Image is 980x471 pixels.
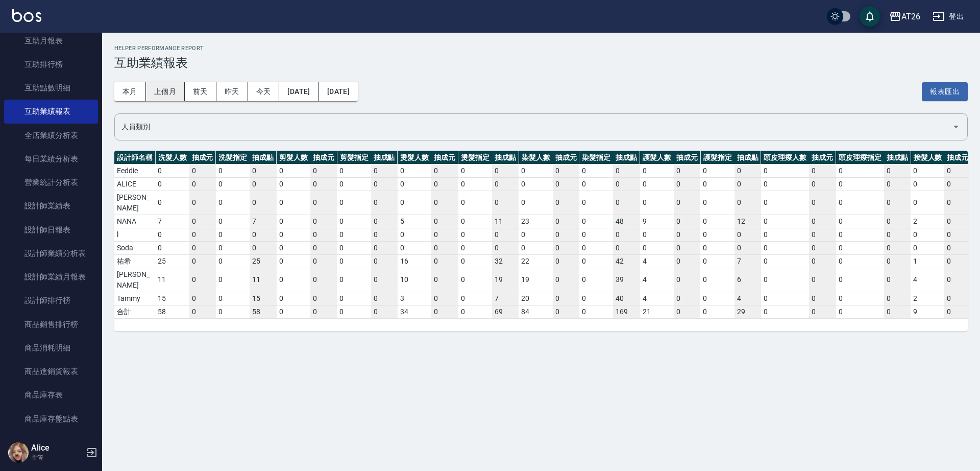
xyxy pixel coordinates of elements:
td: 0 [431,241,458,254]
th: 抽成元 [674,151,700,164]
td: 0 [310,164,337,177]
td: 0 [155,191,189,215]
td: 10 [398,268,431,292]
td: 3 [398,292,431,305]
td: 0 [944,177,971,191]
td: 0 [216,292,250,305]
td: 0 [431,164,458,177]
td: 0 [310,215,337,228]
td: 0 [189,164,216,177]
td: 0 [944,254,971,268]
td: 0 [674,164,700,177]
td: 0 [809,177,836,191]
td: NANA [114,215,155,228]
td: 0 [371,191,398,215]
a: 商品庫存盤點表 [4,407,98,431]
td: 0 [836,241,884,254]
td: 0 [492,228,519,241]
td: 20 [519,292,552,305]
td: 0 [310,292,337,305]
td: 0 [431,191,458,215]
td: 0 [911,228,944,241]
td: [PERSON_NAME] [114,268,155,292]
td: 0 [216,254,250,268]
th: 抽成元 [310,151,337,164]
td: 0 [884,164,911,177]
a: 設計師業績月報表 [4,265,98,289]
td: 22 [519,254,552,268]
td: 0 [250,241,276,254]
td: 0 [250,177,276,191]
td: 0 [216,268,250,292]
td: 0 [579,268,613,292]
td: 39 [613,268,640,292]
td: Eeddie [114,164,155,177]
td: 0 [250,164,276,177]
td: 0 [579,228,613,241]
button: [DATE] [279,82,318,101]
td: 0 [189,254,216,268]
td: 0 [613,177,640,191]
td: 0 [700,191,734,215]
td: 0 [700,164,734,177]
button: 報表匯出 [922,82,968,101]
td: 0 [492,164,519,177]
td: 0 [398,241,431,254]
th: 抽成點 [734,151,761,164]
td: 0 [674,268,700,292]
td: 0 [761,215,809,228]
td: 12 [734,215,761,228]
td: 0 [674,177,700,191]
td: 19 [492,268,519,292]
td: 0 [761,241,809,254]
td: 0 [277,191,310,215]
td: 0 [761,191,809,215]
td: 1 [911,254,944,268]
th: 剪髮指定 [337,151,371,164]
td: 7 [155,215,189,228]
td: 0 [553,268,579,292]
td: 0 [371,241,398,254]
td: 0 [553,215,579,228]
td: 0 [337,164,371,177]
td: 0 [944,241,971,254]
td: 0 [700,215,734,228]
td: 0 [836,164,884,177]
th: 燙髮指定 [458,151,492,164]
td: 0 [911,241,944,254]
td: 0 [216,191,250,215]
td: 0 [674,254,700,268]
td: 0 [371,177,398,191]
td: 0 [337,268,371,292]
td: 0 [431,215,458,228]
td: 0 [734,228,761,241]
td: 0 [700,268,734,292]
th: 抽成點 [371,151,398,164]
td: 0 [155,241,189,254]
td: 0 [310,228,337,241]
td: 48 [613,215,640,228]
td: 0 [640,228,674,241]
td: 7 [492,292,519,305]
td: 0 [734,164,761,177]
td: 0 [371,254,398,268]
td: 0 [579,254,613,268]
td: 0 [809,228,836,241]
button: 登出 [928,7,968,26]
td: 0 [734,191,761,215]
td: 0 [700,177,734,191]
td: 0 [809,164,836,177]
td: 0 [277,268,310,292]
td: 0 [911,191,944,215]
td: 0 [836,215,884,228]
th: 抽成點 [492,151,519,164]
td: 0 [398,177,431,191]
button: 今天 [248,82,280,101]
th: 抽成點 [884,151,911,164]
td: 0 [553,241,579,254]
td: 0 [884,191,911,215]
td: 15 [155,292,189,305]
td: 0 [398,164,431,177]
td: 0 [371,292,398,305]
